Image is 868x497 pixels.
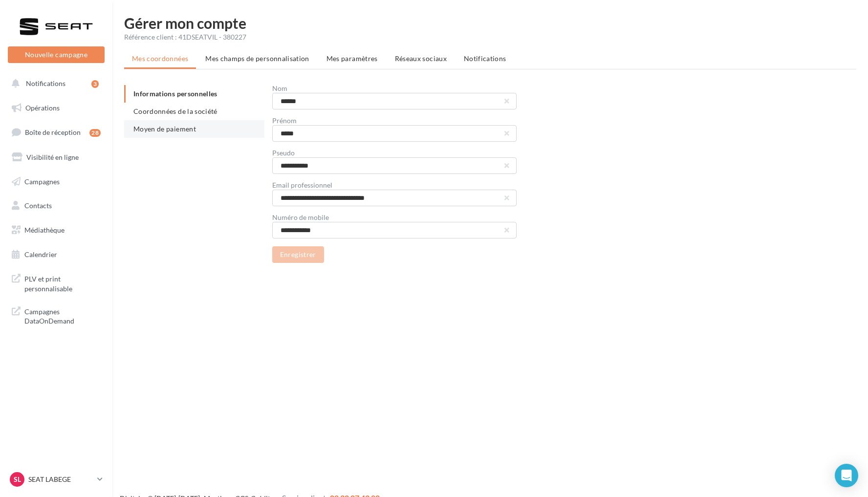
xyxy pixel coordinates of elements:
[326,54,378,63] span: Mes paramètres
[272,85,517,92] div: Nom
[8,470,105,489] a: SL SEAT LABEGE
[91,80,99,88] div: 3
[25,128,81,136] span: Boîte de réception
[6,195,107,216] a: Contacts
[6,98,107,118] a: Opérations
[205,54,309,63] span: Mes champs de personnalisation
[835,464,858,487] div: Open Intercom Messenger
[26,79,65,87] span: Notifications
[6,172,107,192] a: Campagnes
[24,177,60,185] span: Campagnes
[272,214,517,221] div: Numéro de mobile
[133,107,217,115] span: Coordonnées de la société
[124,16,856,30] h1: Gérer mon compte
[6,122,107,143] a: Boîte de réception28
[24,201,52,210] span: Contacts
[124,32,856,42] div: Référence client : 41DSEATVIL - 380227
[464,54,506,63] span: Notifications
[133,125,196,133] span: Moyen de paiement
[89,129,101,137] div: 28
[28,475,93,484] p: SEAT LABEGE
[6,244,107,265] a: Calendrier
[395,54,447,63] span: Réseaux sociaux
[8,46,105,63] button: Nouvelle campagne
[14,475,21,484] span: SL
[6,301,107,330] a: Campagnes DataOnDemand
[26,153,79,161] span: Visibilité en ligne
[6,220,107,240] a: Médiathèque
[272,182,517,189] div: Email professionnel
[24,250,57,259] span: Calendrier
[6,73,103,94] button: Notifications 3
[6,147,107,168] a: Visibilité en ligne
[24,305,101,326] span: Campagnes DataOnDemand
[24,272,101,293] span: PLV et print personnalisable
[25,104,60,112] span: Opérations
[272,150,517,156] div: Pseudo
[272,246,324,263] button: Enregistrer
[6,268,107,297] a: PLV et print personnalisable
[24,226,65,234] span: Médiathèque
[272,117,517,124] div: Prénom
